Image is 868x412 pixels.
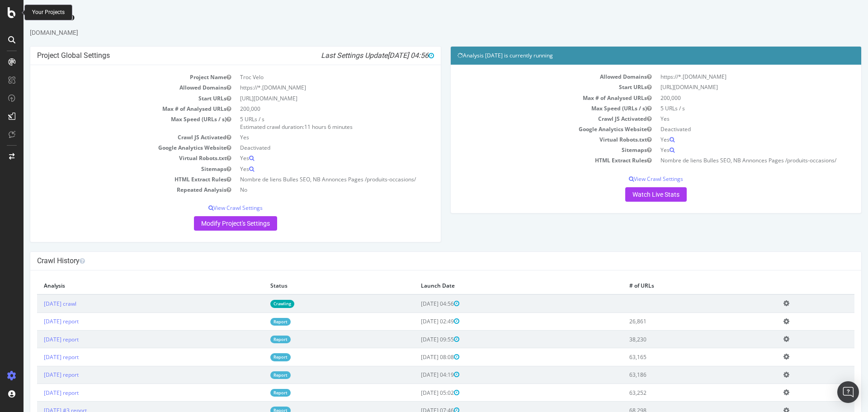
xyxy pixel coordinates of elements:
td: Crawl JS Activated [14,132,212,142]
td: Google Analytics Website [434,124,632,134]
a: Report [247,371,267,379]
span: [DATE] 05:02 [397,389,436,397]
td: No [212,185,410,195]
th: Analysis [14,277,240,294]
a: [DATE] report [20,371,55,379]
td: Troc Velo [212,72,410,82]
span: [DATE] 04:19 [397,371,436,379]
div: Open Intercom Messenger [837,381,859,403]
td: Max Speed (URLs / s) [434,103,632,114]
td: 38,230 [599,330,753,348]
td: [URL][DOMAIN_NAME] [212,93,410,104]
td: Start URLs [434,82,632,92]
td: 200,000 [632,93,831,103]
td: 200,000 [212,104,410,114]
span: [DATE] 08:08 [397,353,436,361]
a: Report [247,318,267,326]
td: https://*.[DOMAIN_NAME] [212,82,410,93]
td: Deactivated [212,142,410,153]
div: Troc Velo [6,9,838,28]
td: Start URLs [14,93,212,104]
td: 5 URLs / s [632,103,831,114]
td: 63,252 [599,384,753,401]
th: Launch Date [391,277,599,294]
td: Max # of Analysed URLs [434,93,632,103]
td: [URL][DOMAIN_NAME] [632,82,831,92]
td: Max # of Analysed URLs [14,104,212,114]
td: HTML Extract Rules [434,155,632,166]
a: [DATE] report [20,353,55,361]
span: [DATE] 09:55 [397,336,436,343]
a: Modify Project's Settings [170,216,254,231]
h4: Crawl History [14,256,831,265]
td: Project Name [14,72,212,82]
td: Deactivated [632,124,831,134]
a: Report [247,336,267,343]
td: Repeated Analysis [14,185,212,195]
p: View Crawl Settings [434,175,831,183]
span: [DATE] 04:56 [397,300,436,308]
h4: Analysis [DATE] is currently running [434,51,831,60]
h4: Project Global Settings [14,51,410,60]
span: [DATE] 04:56 [364,51,410,60]
span: [DATE] 02:49 [397,317,436,325]
a: [DATE] report [20,389,55,397]
td: Yes [632,134,831,145]
td: Yes [212,164,410,174]
td: Sitemaps [14,164,212,174]
td: https://*.[DOMAIN_NAME] [632,71,831,82]
i: Last Settings Update [297,51,410,60]
a: Report [247,389,267,397]
a: Report [247,353,267,361]
td: 26,861 [599,313,753,330]
a: [DATE] report [20,336,55,343]
td: Nombre de liens Bulles SEO, NB Annonces Pages /produits-occasions/ [632,155,831,166]
div: [DOMAIN_NAME] [6,28,838,37]
td: Yes [632,114,831,124]
a: Crawling [247,300,271,308]
td: 63,186 [599,366,753,384]
td: Yes [212,132,410,142]
a: Watch Live Stats [602,187,663,202]
td: Allowed Domains [434,71,632,82]
td: Crawl JS Activated [434,114,632,124]
th: Status [240,277,391,294]
td: Sitemaps [434,145,632,155]
p: View Crawl Settings [14,204,410,212]
td: 63,165 [599,348,753,366]
td: Max Speed (URLs / s) [14,114,212,132]
div: Your Projects [32,9,65,16]
th: # of URLs [599,277,753,294]
span: 11 hours 6 minutes [281,123,329,131]
td: Yes [212,153,410,163]
td: Nombre de liens Bulles SEO, NB Annonces Pages /produits-occasions/ [212,174,410,185]
td: Virtual Robots.txt [14,153,212,163]
td: 5 URLs / s Estimated crawl duration: [212,114,410,132]
a: [DATE] report [20,317,55,325]
td: Allowed Domains [14,82,212,93]
td: Virtual Robots.txt [434,134,632,145]
td: HTML Extract Rules [14,174,212,185]
td: Google Analytics Website [14,142,212,153]
td: Yes [632,145,831,155]
a: [DATE] crawl [20,300,53,308]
